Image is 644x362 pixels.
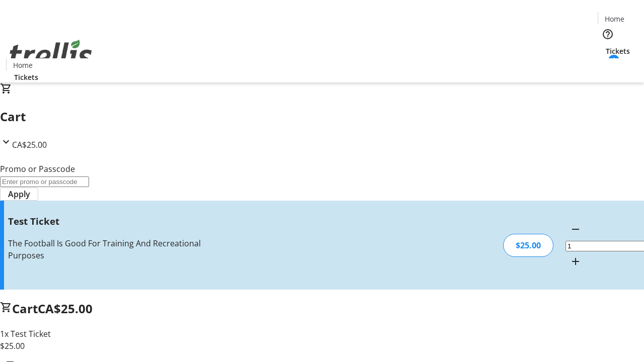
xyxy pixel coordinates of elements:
[598,56,618,76] button: Cart
[598,24,618,44] button: Help
[566,219,586,239] button: Decrement by one
[8,237,228,261] div: The Football Is Good For Training And Recreational Purposes
[14,72,38,82] span: Tickets
[503,234,553,257] div: $25.00
[6,29,96,79] img: Orient E2E Organization J4J3ysvf7O's Logo
[7,60,39,70] a: Home
[598,46,638,56] a: Tickets
[38,300,93,317] span: CA$25.00
[6,72,46,82] a: Tickets
[12,139,47,150] span: CA$25.00
[8,188,30,200] span: Apply
[605,14,624,24] span: Home
[8,214,228,228] h3: Test Ticket
[566,251,586,271] button: Increment by one
[606,46,630,56] span: Tickets
[13,60,33,70] span: Home
[598,14,630,24] a: Home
